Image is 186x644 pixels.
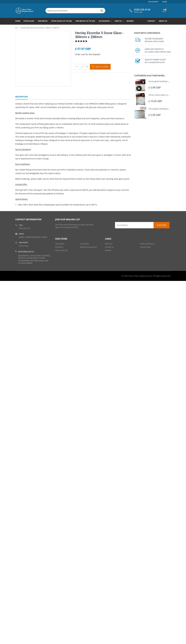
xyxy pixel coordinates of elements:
[154,222,170,228] button: Subscribe
[19,245,28,247] a: Start a Chat
[19,227,30,230] a: 0330 229 4118
[15,27,17,29] a: Home
[127,20,134,22] span: Reviews
[149,100,162,103] span: £ 10.99 GBP
[15,163,30,165] span: Easy Installation
[15,117,125,120] span: We tested a number of the other brands available before choosing Robax due to its longevity, clar...
[18,259,48,264] em: Correspondence only. Please contact us for our returns address.
[15,198,28,200] span: Specifications
[15,183,27,186] span: Limited Offer
[134,79,147,92] img: Vitcas stove glass bedding in tape
[140,246,151,248] a: Privacy Policy
[55,249,68,252] a: Glass cut to size
[105,249,111,252] a: Delivery
[115,222,170,228] input: Email Address
[55,246,63,248] a: Fire Bricks
[76,20,95,22] span: Fire Bricks Cut To Size
[134,75,171,77] div: Customers also purchased...
[162,8,169,13] a: 0
[165,9,167,11] span: 0
[15,132,131,145] span: Thermal expansion is one of the top causes of breakage in stove glass. The glass expands as it he...
[149,86,161,89] span: £ 5.99 GBP
[129,8,150,13] a: 0330 229 4118 (local rate)
[15,102,126,109] span: Choose a brand that lasts when replacing your Henley Elcombe 5 stove glass. Our [PERSON_NAME] Rob...
[75,30,124,39] a: Henley Elcombe 5 Stove Glass - 304mm x 338mm
[75,53,131,56] p: Order now for fast dispatch
[147,20,155,22] span: Contact
[159,20,167,22] span: About us
[51,18,74,25] a: Stove Glass Cut To Size
[134,8,150,11] span: 0330 229 4118
[115,20,122,22] span: How To
[51,20,72,22] span: Stove Glass Cut To Size
[145,47,171,53] h3: SAME DAY DISPATCH On orders made before 2pm
[15,154,131,160] span: Your glass will come well packaged to ensure safe delivery. In the unlikely event that your glass...
[99,8,105,13] button: Search
[15,203,131,206] p: 1 - 304 x 338 x 4mm stove door shaped glass panel (suitable for temperatures up to 760*c)
[105,237,111,240] span: Links
[99,20,110,22] span: Accessories
[19,242,28,243] b: WhatsApp
[15,148,31,151] span: Secure Packaging
[80,246,97,248] a: Brands that we stock
[105,246,114,248] a: Contact us
[55,237,67,240] span: Our Store
[134,93,147,105] img: Vitcas white rope, glue and gloves kit 10mm
[38,18,49,25] a: Fire Bricks
[134,107,147,119] img: Vitcas stove glass bedding in tape
[55,223,111,229] p: Get all the latest information on Sales and Offers. Sign up for newsletter [DATE].
[122,273,171,279] address: © 2023 Stove Glass Replacement. All Rights Reserved.
[15,20,20,22] span: Home
[145,37,171,43] h3: SECURE PACKAGING (Ensures safe arrival)
[18,250,51,264] div: [GEOGRAPHIC_DATA] [STREET_ADDRESS][PERSON_NAME][PERSON_NAME]
[15,123,128,129] span: The comparative clarity of Robax glass gives you an unbeatable view of your fire. Its heat resist...
[15,218,41,221] span: Contact Information
[145,58,171,64] h3: QUALITY ROBAX GLASS At a competitive price
[149,113,161,116] span: £ 5.99 GBP
[134,11,150,13] span: (local rate)
[75,47,91,51] span: £ 57.97 GBP
[46,8,135,13] input: Search your stove brand...
[95,65,109,68] span: Add to Cart
[15,94,28,100] a: Description
[24,20,34,22] span: Stove Glass
[105,242,112,245] a: About us
[134,31,171,35] p: Shop with confidence
[55,218,80,221] span: Join our mailing list
[147,18,157,25] a: Contact
[15,7,34,14] img: Stove Glass Replacement
[24,18,36,25] a: Stove Glass
[15,168,126,175] span: Our simple fitting instructions take the stress out of the installation process. If you have any ...
[38,20,47,22] span: Fire Bricks
[115,18,125,25] a: How To
[140,242,155,245] a: Ts&Cs and Returns
[19,236,47,238] a: [EMAIL_ADDRESS][DOMAIN_NAME]
[75,40,88,42] span: 5.00 stars
[19,224,23,226] b: Call
[15,18,22,25] a: Home
[90,64,111,70] button: Add to Cart
[80,242,89,245] a: Accessories
[15,189,129,195] span: Don't get left in the cold again. Get 10% off when you order a spare panel [DATE]. Just add two p...
[15,112,35,114] span: Market Leading Glass
[127,18,136,25] a: Reviews
[159,18,169,25] a: About us
[76,18,97,25] a: Fire Bricks Cut To Size
[19,233,24,235] b: Email
[18,250,34,253] b: Registered Office
[21,27,59,29] span: Henley Elcombe 5 Stove Glass - 304mm x 338mm
[99,18,113,25] a: Accessories
[15,178,130,180] span: Before ordering, please make sure to check that the measurements shown on the listing match your ...
[55,242,64,245] a: Stove Glass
